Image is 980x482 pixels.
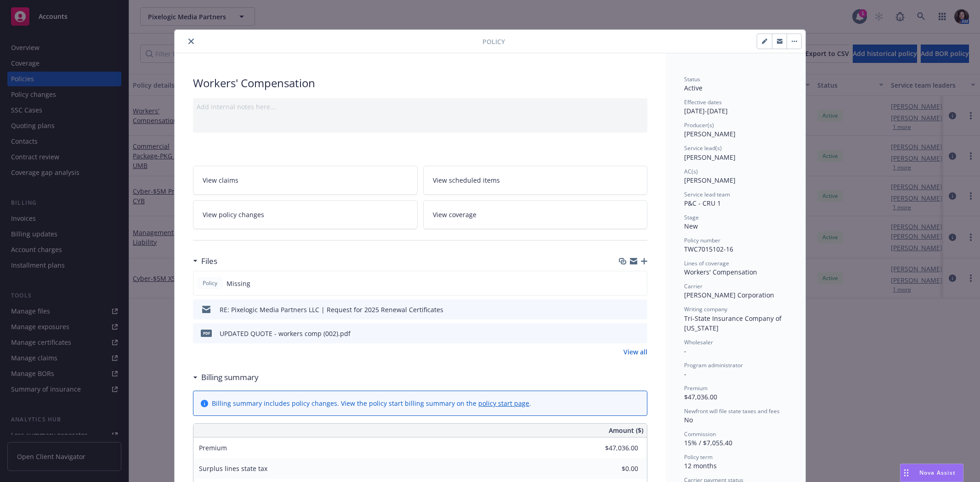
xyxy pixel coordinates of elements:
[621,305,628,314] button: download file
[684,305,727,313] span: Writing company
[684,268,757,276] span: Workers' Compensation
[684,245,733,253] span: TWC7015102-16
[684,213,699,221] span: Stage
[684,291,774,299] span: [PERSON_NAME] Corporation
[584,462,644,476] input: 0.00
[684,236,720,244] span: Policy number
[684,75,700,83] span: Status
[684,392,717,401] span: $47,036.00
[684,98,722,106] span: Effective dates
[433,175,500,185] span: View scheduled items
[203,210,264,219] span: View policy changes
[684,199,721,207] span: P&C - CRU 1
[193,200,418,229] a: View policy changes
[201,330,212,336] span: pdf
[684,98,787,116] div: [DATE] - [DATE]
[684,121,714,129] span: Producer(s)
[684,176,736,185] span: [PERSON_NAME]
[201,255,217,267] h3: Files
[193,255,217,267] div: Files
[684,168,698,175] span: AC(s)
[684,259,729,267] span: Lines of coverage
[919,469,956,476] span: Nova Assist
[220,329,351,338] div: UPDATED QUOTE - workers comp (002).pdf
[684,191,730,198] span: Service lead team
[423,166,648,195] a: View scheduled items
[901,464,912,482] div: Drag to move
[199,464,267,473] span: Surplus lines state tax
[193,75,647,91] div: Workers' Compensation
[684,314,783,332] span: Tri-State Insurance Company of [US_STATE]
[684,129,736,138] span: [PERSON_NAME]
[684,415,693,424] span: No
[433,210,476,219] span: View coverage
[684,84,702,92] span: Active
[197,102,644,112] div: Add internal notes here...
[684,370,686,378] span: -
[684,438,732,447] span: 15% / $7,055.40
[684,282,702,290] span: Carrier
[482,37,505,46] span: Policy
[193,166,418,195] a: View claims
[684,338,713,346] span: Wholesaler
[423,200,648,229] a: View coverage
[199,443,227,452] span: Premium
[684,453,713,461] span: Policy term
[227,279,250,288] span: Missing
[684,430,716,438] span: Commission
[684,347,686,355] span: -
[684,407,780,415] span: Newfront will file state taxes and fees
[684,144,722,152] span: Service lead(s)
[186,36,197,47] button: close
[623,347,647,357] a: View all
[900,464,963,482] button: Nova Assist
[684,153,736,162] span: [PERSON_NAME]
[684,222,698,230] span: New
[203,175,238,185] span: View claims
[684,361,743,369] span: Program administrator
[193,371,259,383] div: Billing summary
[684,384,708,392] span: Premium
[212,398,531,408] div: Billing summary includes policy changes. View the policy start billing summary on the .
[584,441,644,455] input: 0.00
[621,329,628,338] button: download file
[201,371,259,383] h3: Billing summary
[201,279,219,287] span: Policy
[478,399,529,408] a: policy start page
[609,426,643,435] span: Amount ($)
[635,305,644,314] button: preview file
[220,305,443,314] div: RE: Pixelogic Media Partners LLC | Request for 2025 Renewal Certificates
[684,461,717,470] span: 12 months
[635,329,644,338] button: preview file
